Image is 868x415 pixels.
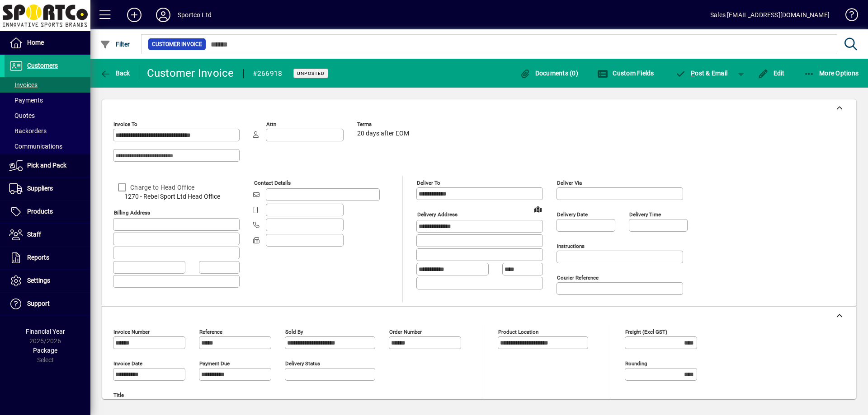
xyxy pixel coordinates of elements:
[357,130,409,137] span: 20 days after EOM
[152,40,202,49] span: Customer Invoice
[691,70,695,77] span: P
[5,224,90,246] a: Staff
[253,66,283,81] div: #266918
[5,108,90,123] a: Quotes
[113,360,142,367] mat-label: Invoice date
[9,112,35,119] span: Quotes
[90,65,140,81] app-page-header-button: Back
[597,70,654,77] span: Custom Fields
[9,127,47,135] span: Backorders
[26,328,65,335] span: Financial Year
[498,329,538,335] mat-label: Product location
[27,62,58,69] span: Customers
[557,275,599,281] mat-label: Courier Reference
[147,66,234,80] div: Customer Invoice
[755,65,787,81] button: Edit
[285,360,320,367] mat-label: Delivery status
[5,93,90,108] a: Payments
[9,97,43,104] span: Payments
[113,392,124,398] mat-label: Title
[5,32,90,54] a: Home
[5,177,90,200] a: Suppliers
[149,7,178,23] button: Profile
[5,123,90,139] a: Backorders
[519,70,578,77] span: Documents (0)
[120,7,149,23] button: Add
[5,293,90,315] a: Support
[802,65,861,81] button: More Options
[27,277,50,284] span: Settings
[98,36,132,52] button: Filter
[27,231,41,238] span: Staff
[9,143,62,150] span: Communications
[100,41,130,48] span: Filter
[27,300,50,307] span: Support
[5,201,90,223] a: Products
[27,39,44,46] span: Home
[33,347,57,354] span: Package
[625,360,647,367] mat-label: Rounding
[27,162,66,169] span: Pick and Pack
[531,202,545,216] a: View on map
[5,154,90,177] a: Pick and Pack
[5,77,90,93] a: Invoices
[27,254,49,261] span: Reports
[178,8,212,22] div: Sportco Ltd
[9,81,38,89] span: Invoices
[417,180,440,186] mat-label: Deliver To
[113,329,150,335] mat-label: Invoice number
[297,70,325,76] span: Unposted
[27,185,53,192] span: Suppliers
[675,70,728,77] span: ost & Email
[557,243,585,249] mat-label: Instructions
[113,192,240,201] span: 1270 - Rebel Sport Ltd Head Office
[199,360,230,367] mat-label: Payment due
[557,211,588,218] mat-label: Delivery date
[285,329,303,335] mat-label: Sold by
[100,70,130,77] span: Back
[517,65,580,81] button: Documents (0)
[710,8,830,22] div: Sales [EMAIL_ADDRESS][DOMAIN_NAME]
[98,65,132,81] button: Back
[625,329,667,335] mat-label: Freight (excl GST)
[199,329,222,335] mat-label: Reference
[839,2,857,31] a: Knowledge Base
[5,247,90,269] a: Reports
[389,329,422,335] mat-label: Order number
[113,121,137,127] mat-label: Invoice To
[758,70,785,77] span: Edit
[357,121,411,127] span: Terms
[266,121,276,127] mat-label: Attn
[671,65,732,81] button: Post & Email
[5,270,90,292] a: Settings
[557,180,582,186] mat-label: Deliver via
[804,70,859,77] span: More Options
[629,211,661,218] mat-label: Delivery time
[5,139,90,154] a: Communications
[595,65,656,81] button: Custom Fields
[27,208,53,215] span: Products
